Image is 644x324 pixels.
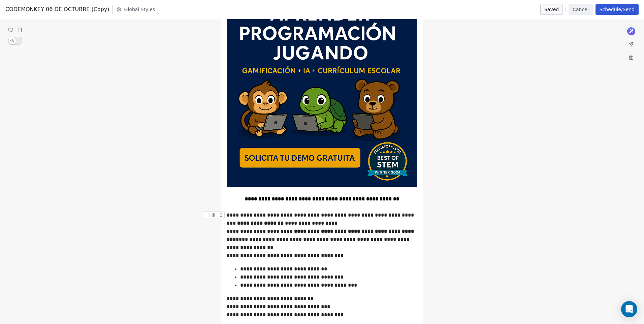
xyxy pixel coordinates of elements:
div: Open Intercom Messenger [621,301,637,317]
button: Schedule/Send [595,4,639,15]
span: CODEMONKEY 06 DE OCTUBRE (Copy) [5,5,109,13]
button: Cancel [569,4,592,15]
button: Global Styles [112,5,159,14]
button: Saved [540,4,563,15]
